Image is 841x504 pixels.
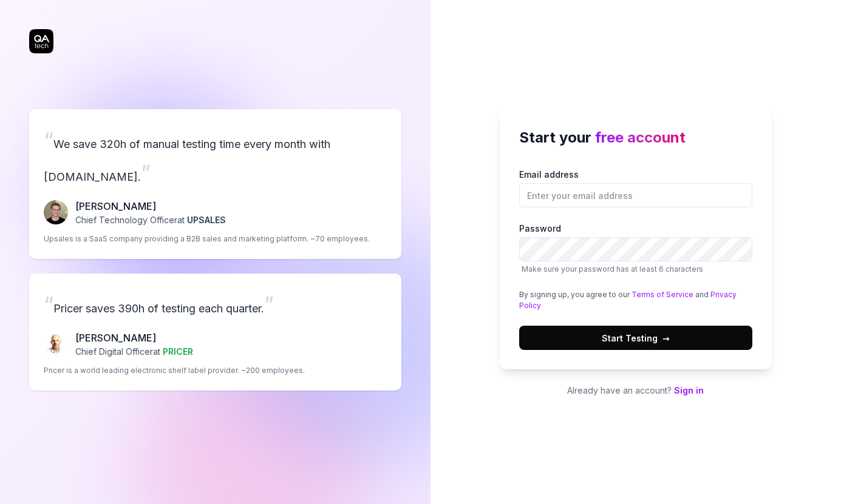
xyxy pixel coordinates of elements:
[264,291,274,318] span: ”
[519,183,752,207] input: Email address
[519,237,752,261] input: PasswordMake sure your password has at least 6 characters
[44,127,53,153] span: “
[75,213,226,226] p: Chief Technology Officer at
[44,200,68,224] img: Fredrik Seidl
[519,289,752,311] div: By signing up, you agree to our and
[163,346,193,357] span: PRICER
[662,332,670,344] span: →
[187,215,226,225] span: UPSALES
[632,290,693,299] a: Terms of Service
[519,127,752,149] h2: Start your
[44,332,68,356] img: Chris Chalkitis
[500,384,772,397] p: Already have an account?
[44,365,305,376] p: Pricer is a world leading electronic shelf label provider. ~200 employees.
[44,234,370,244] p: Upsales is a SaaS company providing a B2B sales and marketing platform. ~70 employees.
[75,199,226,213] p: [PERSON_NAME]
[519,222,752,275] label: Password
[522,264,703,274] span: Make sure your password has at least 6 characters
[29,109,401,259] a: “We save 320h of manual testing time every month with [DOMAIN_NAME].”Fredrik Seidl[PERSON_NAME]Ch...
[44,288,387,321] p: Pricer saves 390h of testing each quarter.
[44,124,387,189] p: We save 320h of manual testing time every month with [DOMAIN_NAME].
[519,168,752,207] label: Email address
[519,326,752,350] button: Start Testing→
[602,332,670,344] span: Start Testing
[595,129,686,146] span: free account
[141,160,151,186] span: ”
[75,345,193,358] p: Chief Digital Officer at
[29,274,401,391] a: “Pricer saves 390h of testing each quarter.”Chris Chalkitis[PERSON_NAME]Chief Digital Officerat P...
[75,331,193,345] p: [PERSON_NAME]
[674,385,704,395] a: Sign in
[44,291,53,318] span: “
